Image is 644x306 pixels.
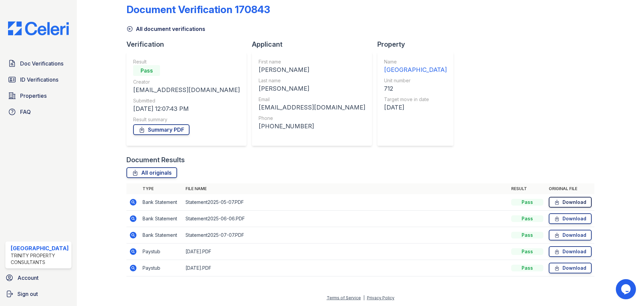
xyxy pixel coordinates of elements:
div: Pass [511,215,543,222]
th: Type [140,183,183,194]
div: [GEOGRAPHIC_DATA] [384,65,447,75]
div: Result summary [133,116,240,123]
th: File name [183,183,508,194]
a: Download [549,197,592,208]
div: Pass [511,248,543,255]
div: [PERSON_NAME] [259,84,365,93]
td: Statement2025-05-07.PDF [183,194,508,211]
a: All originals [126,167,177,178]
div: Document Results [126,155,185,165]
div: Creator [133,79,240,85]
a: All document verifications [126,25,205,33]
div: [GEOGRAPHIC_DATA] [11,244,69,252]
div: Document Verification 170843 [126,3,270,15]
div: Verification [126,40,252,49]
div: Submitted [133,97,240,104]
td: Paystub [140,244,183,260]
span: Properties [20,92,47,100]
div: Trinity Property Consultants [11,252,69,266]
div: [DATE] 12:07:43 PM [133,104,240,114]
div: Result [133,58,240,65]
div: Pass [511,232,543,238]
div: [PERSON_NAME] [259,65,365,75]
span: ID Verifications [20,76,58,84]
div: First name [259,58,365,65]
div: Pass [511,199,543,206]
div: Phone [259,115,365,122]
div: Unit number [384,77,447,84]
th: Result [508,183,546,194]
a: Sign out [3,287,74,301]
div: [EMAIL_ADDRESS][DOMAIN_NAME] [259,103,365,112]
td: Bank Statement [140,227,183,244]
a: Download [549,230,592,241]
td: [DATE].PDF [183,260,508,276]
td: Bank Statement [140,194,183,211]
iframe: chat widget [616,279,637,299]
td: [DATE].PDF [183,244,508,260]
div: Email [259,96,365,103]
div: [DATE] [384,103,447,112]
span: Account [17,274,39,282]
a: Download [549,213,592,224]
a: Download [549,263,592,273]
td: Statement2025-06-06.PDF [183,211,508,227]
a: Doc Verifications [5,57,71,70]
div: Name [384,58,447,65]
td: Bank Statement [140,211,183,227]
a: Summary PDF [133,124,190,135]
td: Paystub [140,260,183,276]
div: Target move in date [384,96,447,103]
div: Applicant [252,40,377,49]
th: Original file [546,183,594,194]
a: Account [3,271,74,285]
a: Properties [5,89,71,102]
a: ID Verifications [5,73,71,86]
td: Statement2025-07-07.PDF [183,227,508,244]
a: Terms of Service [327,295,361,300]
div: Pass [133,65,160,76]
div: Pass [511,265,543,271]
div: Property [377,40,459,49]
span: FAQ [20,108,31,116]
div: [EMAIL_ADDRESS][DOMAIN_NAME] [133,85,240,95]
div: 712 [384,84,447,93]
a: FAQ [5,105,71,119]
span: Doc Verifications [20,59,63,68]
img: CE_Logo_Blue-a8612792a0a2168367f1c8372b55b34899dd931a85d93a1a3d3e32e68fde9ad4.png [3,21,74,35]
a: Name [GEOGRAPHIC_DATA] [384,58,447,75]
a: Download [549,246,592,257]
div: | [363,295,365,300]
span: Sign out [17,290,38,298]
div: Last name [259,77,365,84]
a: Privacy Policy [367,295,394,300]
div: [PHONE_NUMBER] [259,122,365,131]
